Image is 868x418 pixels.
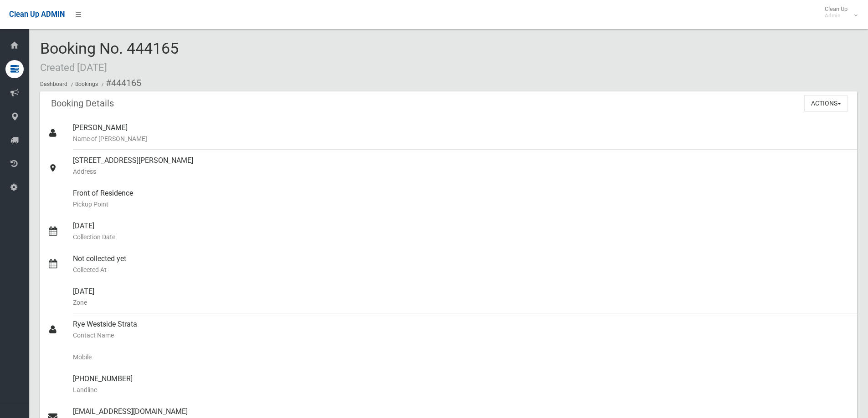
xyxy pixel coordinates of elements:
small: Collected At [73,264,850,275]
div: Rye Westside Strata [73,313,850,346]
small: Pickup Point [73,199,850,210]
div: [PERSON_NAME] [73,117,850,150]
a: Bookings [75,81,98,87]
small: Collection Date [73,232,850,242]
span: Clean Up [820,5,857,19]
span: Booking No. 444165 [40,39,179,75]
small: Created [DATE] [40,61,107,73]
button: Actions [804,95,848,112]
div: [STREET_ADDRESS][PERSON_NAME] [73,150,850,182]
small: Admin [825,12,847,19]
span: Clean Up ADMIN [9,10,65,19]
a: Dashboard [40,81,67,87]
div: Front of Residence [73,182,850,215]
small: Zone [73,297,850,308]
div: [DATE] [73,215,850,248]
small: Address [73,166,850,177]
div: [DATE] [73,281,850,313]
small: Contact Name [73,330,850,341]
li: #444165 [99,75,141,91]
div: Not collected yet [73,248,850,281]
div: [PHONE_NUMBER] [73,368,850,401]
small: Name of [PERSON_NAME] [73,133,850,144]
small: Mobile [73,352,850,363]
small: Landline [73,384,850,395]
header: Booking Details [40,95,125,112]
